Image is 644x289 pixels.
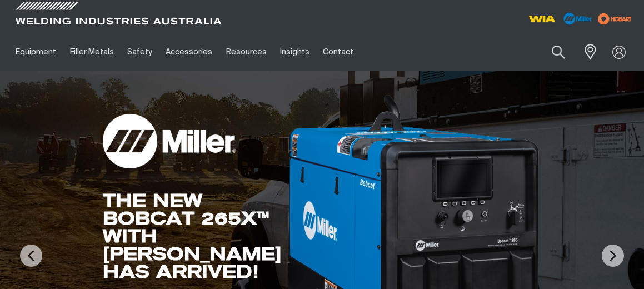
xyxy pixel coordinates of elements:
[316,33,360,71] a: Contact
[20,245,42,267] img: PrevArrow
[103,192,285,281] div: THE NEW BOBCAT 265X™ WITH [PERSON_NAME] HAS ARRIVED!
[526,39,577,65] input: Product name or item number...
[540,39,577,65] button: Search products
[602,245,624,267] img: NextArrow
[159,33,219,71] a: Accessories
[219,33,273,71] a: Resources
[595,11,635,27] img: miller
[9,33,478,71] nav: Main
[63,33,120,71] a: Filler Metals
[9,33,63,71] a: Equipment
[121,33,159,71] a: Safety
[273,33,316,71] a: Insights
